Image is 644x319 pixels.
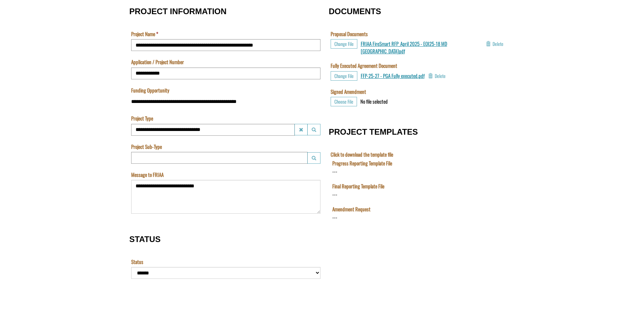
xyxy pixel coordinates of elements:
[361,40,447,54] a: FRIAA FireSmart RFP_April 2025 - EOI25-18 MD [GEOGRAPHIC_DATA]pdf
[129,235,322,244] h3: STATUS
[307,152,320,164] button: Project Sub-Type Launch lookup modal
[329,128,515,136] h3: PROJECT TEMPLATES
[2,8,7,15] div: ---
[129,228,322,286] fieldset: STATUS
[131,115,153,122] label: Project Type
[331,88,366,95] label: Signed Amendment
[131,143,162,150] label: Project Sub-Type
[428,71,446,81] button: Delete
[2,23,54,30] label: Final Reporting Template File
[331,39,357,49] button: Choose File for Proposal Documents
[131,39,320,51] input: Project Name
[2,46,40,53] label: File field for users to download amendment request template
[131,180,320,214] textarea: Message to FRIAA
[2,54,7,61] div: ---
[131,87,169,94] label: Funding Opportunity
[361,72,425,79] a: FFP-25-27 - PGA Fully executed.pdf
[331,71,357,81] button: Choose File for Fully Executed Agreement Document
[131,30,158,37] label: Project Name
[329,7,515,16] h3: DOCUMENTS
[331,30,368,37] label: Proposal Documents
[331,62,397,69] label: Fully Executed Agreement Document
[131,58,184,65] label: Application / Project Number
[131,124,295,136] input: Project Type
[360,98,388,105] div: No file selected
[131,96,320,107] input: Funding Opportunity
[331,151,393,158] label: Click to download the template file
[131,258,143,265] label: Status
[129,7,322,16] h3: PROJECT INFORMATION
[131,171,164,178] label: Message to FRIAA
[129,293,322,304] fieldset: Section
[294,124,308,135] button: Project Type Clear lookup field
[131,152,308,164] input: Project Sub-Type
[331,97,357,106] button: Choose File for Signed Amendment
[486,39,503,49] button: Delete
[329,121,515,237] fieldset: PROJECT TEMPLATES
[2,31,7,38] div: ---
[307,124,320,135] button: Project Type Launch lookup modal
